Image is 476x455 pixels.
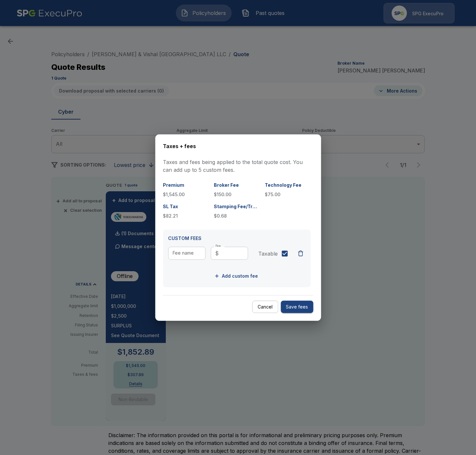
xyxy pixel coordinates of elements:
[252,300,278,313] button: Cancel
[214,212,260,219] p: $0.68
[258,250,278,258] span: Taxable
[163,158,313,174] p: Taxes and fees being applied to the total quote cost. You can add up to 5 custom fees.
[215,244,221,248] label: Fee
[265,191,311,198] p: $75.00
[163,142,313,150] h6: Taxes + fees
[281,300,313,313] button: Save fees
[163,203,209,210] p: SL Tax
[214,203,260,210] p: Stamping Fee/Transaction/Regulatory Fee
[214,191,260,198] p: $150.00
[163,191,209,198] p: $1,545.00
[168,235,305,242] p: CUSTOM FEES
[215,249,219,257] p: $
[265,182,311,188] p: Technology Fee
[163,182,209,188] p: Premium
[213,270,261,282] button: Add custom fee
[214,182,260,188] p: Broker Fee
[163,212,209,219] p: $82.21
